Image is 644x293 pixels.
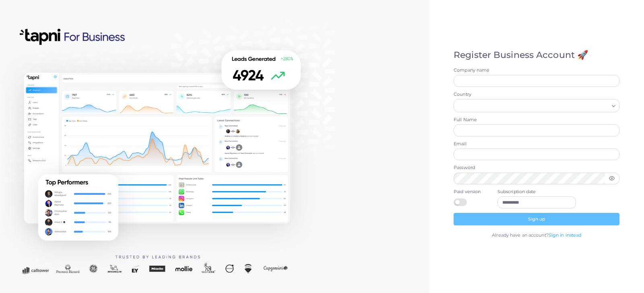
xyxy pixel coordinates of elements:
button: Sign up [454,213,619,225]
label: Paid version [454,189,489,195]
label: Full Name [454,117,619,123]
label: Password [454,165,619,171]
label: Company name [454,67,619,74]
span: Already have an account? [492,232,549,238]
input: Search for option [457,101,609,110]
a: Sign in instead [549,232,582,238]
label: Country [454,91,619,98]
h4: Register Business Account 🚀 [454,50,619,60]
label: Email [454,141,619,147]
label: Subscription date [497,189,576,195]
div: Search for option [454,99,619,112]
